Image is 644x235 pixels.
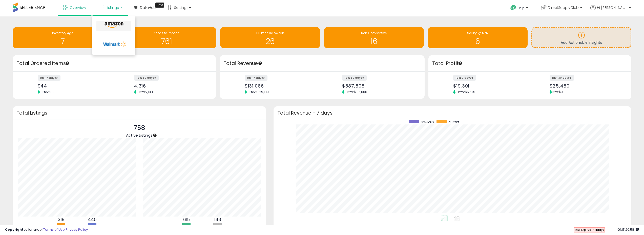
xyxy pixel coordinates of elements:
[183,217,190,223] b: 615
[106,5,119,10] span: Listings
[223,37,318,46] h1: 26
[126,133,153,138] span: Active Listings
[16,60,212,67] h3: Total Ordered Items
[561,40,602,45] span: Add Actionable Insights
[574,228,604,232] span: Trial Expires in days
[453,83,526,89] div: $19,301
[70,5,86,10] span: Overview
[65,61,70,66] div: Tooltip anchor
[5,227,88,232] div: seller snap | |
[5,227,24,232] strong: Copyright
[590,5,631,16] a: Hi [PERSON_NAME]
[453,75,476,81] label: last 7 days
[43,227,65,232] a: Terms of Use
[455,90,478,94] span: Prev: $5,625
[140,5,156,10] span: DataHub
[421,120,434,124] span: previous
[155,3,164,8] div: Tooltip anchor
[550,75,574,81] label: last 30 days
[430,37,525,46] h1: 6
[432,60,628,67] h3: Total Profit
[154,31,179,35] span: Needs to Reprice
[548,5,579,10] span: DirectSupplyClub
[13,27,113,48] a: Inventory Age 7
[245,83,318,89] div: $131,086
[258,61,262,66] div: Tooltip anchor
[136,90,155,94] span: Prev: 2,138
[256,31,284,35] span: BB Price Below Min
[126,123,153,133] p: 758
[220,27,320,48] a: BB Price Below Min 26
[617,227,639,232] span: 2025-09-12 20:58 GMT
[597,5,627,10] span: Hi [PERSON_NAME]
[66,227,88,232] a: Privacy Policy
[361,31,387,35] span: Non Competitive
[38,75,60,81] label: last 7 days
[116,27,216,48] a: Needs to Reprice 761
[506,1,533,16] a: Help
[342,75,367,81] label: last 30 days
[467,31,488,35] span: Selling @ Max
[214,217,221,223] b: 143
[88,217,97,223] b: 440
[428,27,528,48] a: Selling @ Max 6
[342,83,416,89] div: $587,808
[52,31,73,35] span: Inventory Age
[594,228,597,232] b: 11
[532,28,631,47] a: Add Actionable Insights
[153,133,157,138] div: Tooltip anchor
[326,37,421,46] h1: 16
[58,217,65,223] b: 318
[550,83,622,89] div: $25,480
[38,83,111,89] div: 944
[448,120,459,124] span: current
[119,37,214,46] h1: 761
[458,61,463,66] div: Tooltip anchor
[510,5,516,11] i: Get Help
[16,111,262,115] h3: Total Listings
[245,75,267,81] label: last 7 days
[277,111,628,115] h3: Total Revenue - 7 days
[344,90,370,94] span: Prev: $316,606
[247,90,271,94] span: Prev: $129,180
[134,83,207,89] div: 4,316
[40,90,57,94] span: Prev: 910
[324,27,424,48] a: Non Competitive 16
[15,37,110,46] h1: 7
[223,60,421,67] h3: Total Revenue
[552,90,563,94] span: Prev: $0
[518,6,525,10] span: Help
[134,75,159,81] label: last 30 days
